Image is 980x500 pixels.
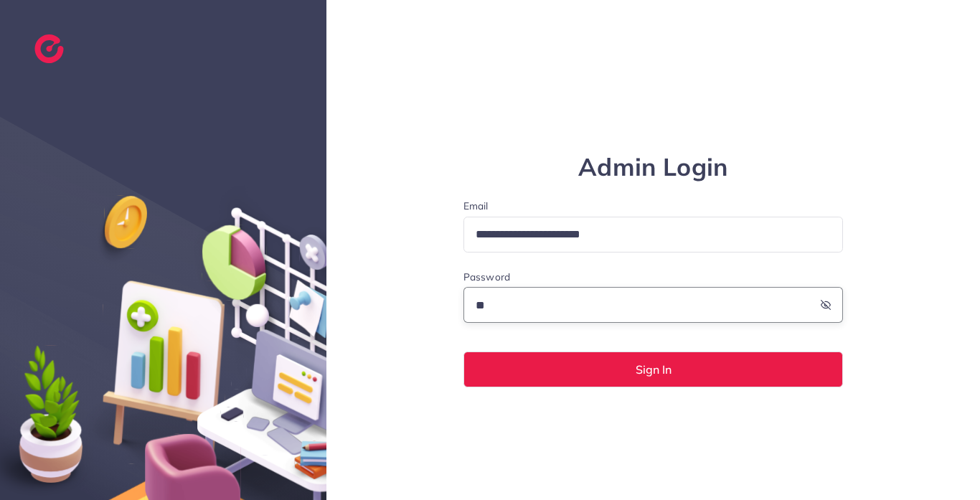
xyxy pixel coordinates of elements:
label: Email [463,199,844,213]
h1: Admin Login [463,153,844,182]
label: Password [463,270,510,284]
img: logo [34,34,64,63]
button: Sign In [463,352,844,387]
span: Sign In [636,364,672,375]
